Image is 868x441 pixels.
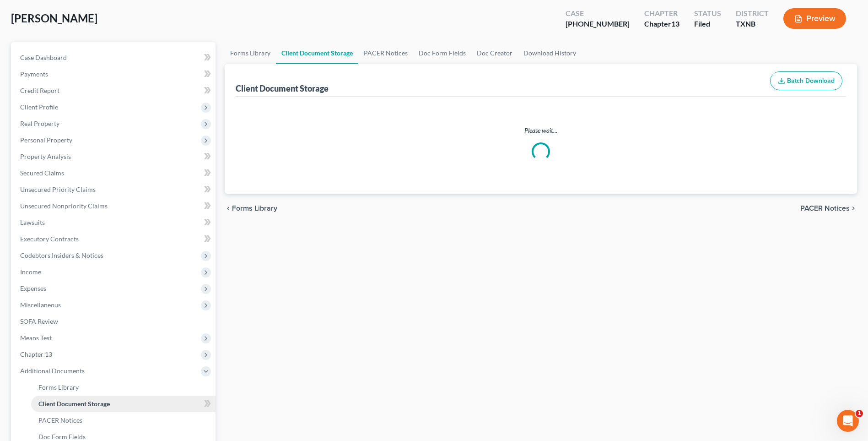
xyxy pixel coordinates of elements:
button: chevron_left Forms Library [225,205,277,212]
i: chevron_left [225,205,232,212]
span: PACER Notices [800,205,850,212]
div: Case [566,8,630,19]
span: Miscellaneous [20,301,61,309]
a: Doc Form Fields [413,42,471,64]
span: Executory Contracts [20,235,79,243]
span: Batch Download [787,77,835,85]
span: [PERSON_NAME] [11,11,97,25]
div: TXNB [736,19,769,29]
span: Codebtors Insiders & Notices [20,251,103,259]
span: Means Test [20,334,52,342]
span: Additional Documents [20,367,85,375]
span: Secured Claims [20,169,64,177]
a: Doc Creator [471,42,518,64]
a: Lawsuits [13,214,216,231]
i: chevron_right [850,205,857,212]
span: Unsecured Nonpriority Claims [20,202,108,210]
a: Property Analysis [13,148,216,165]
span: Case Dashboard [20,54,67,61]
a: Executory Contracts [13,231,216,247]
a: Client Document Storage [276,42,358,64]
span: Real Property [20,120,59,127]
div: District [736,8,769,19]
span: Payments [20,70,48,78]
a: Unsecured Priority Claims [13,181,216,198]
span: Client Profile [20,103,58,111]
span: Client Document Storage [38,400,110,408]
a: Payments [13,66,216,82]
span: SOFA Review [20,317,58,325]
span: Doc Form Fields [38,433,86,441]
div: Status [694,8,721,19]
iframe: Intercom live chat [837,410,859,432]
a: PACER Notices [358,42,413,64]
button: Preview [783,8,846,29]
a: Unsecured Nonpriority Claims [13,198,216,214]
button: PACER Notices chevron_right [800,205,857,212]
div: [PHONE_NUMBER] [566,19,630,29]
span: PACER Notices [38,416,82,424]
div: Client Document Storage [236,83,329,94]
div: Filed [694,19,721,29]
a: SOFA Review [13,313,216,330]
a: Forms Library [225,42,276,64]
span: 13 [671,19,679,28]
span: Unsecured Priority Claims [20,185,96,193]
span: Income [20,268,41,276]
span: Chapter 13 [20,350,52,358]
span: Forms Library [38,383,79,391]
span: 1 [856,410,863,417]
div: Chapter [644,8,679,19]
span: Expenses [20,284,46,292]
a: Case Dashboard [13,49,216,66]
a: Credit Report [13,82,216,99]
a: Download History [518,42,582,64]
p: Please wait... [237,126,844,135]
span: Credit Report [20,87,59,94]
a: PACER Notices [31,412,216,429]
span: Property Analysis [20,152,71,160]
a: Secured Claims [13,165,216,181]
a: Client Document Storage [31,396,216,412]
span: Personal Property [20,136,72,144]
a: Forms Library [31,379,216,396]
div: Chapter [644,19,679,29]
span: Lawsuits [20,218,45,226]
span: Forms Library [232,205,277,212]
button: Batch Download [770,71,842,91]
